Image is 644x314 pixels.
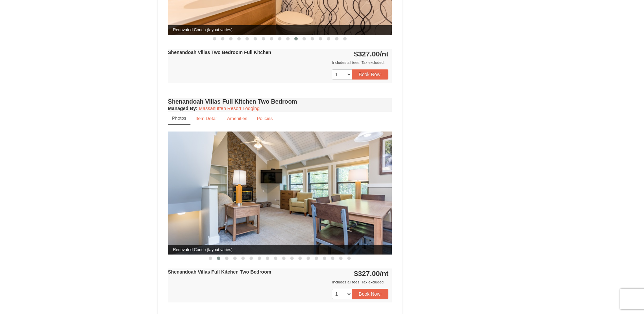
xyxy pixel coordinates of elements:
span: /nt [380,50,389,58]
strong: $327.00 [354,269,389,277]
span: Renovated Condo (layout varies) [168,245,392,255]
div: Includes all fees. Tax excluded. [168,279,389,285]
strong: Shenandoah Villas Two Bedroom Full Kitchen [168,50,271,55]
div: Includes all fees. Tax excluded. [168,59,389,66]
small: Photos [172,116,186,121]
a: Policies [252,112,277,125]
button: Book Now! [352,289,389,299]
a: Photos [168,112,190,125]
a: Massanutten Resort Lodging [199,106,260,111]
a: Item Detail [191,112,222,125]
small: Policies [257,116,273,121]
span: /nt [380,269,389,277]
span: Managed By [168,106,196,111]
img: Renovated Condo (layout varies) [168,132,392,254]
strong: Shenandoah Villas Full Kitchen Two Bedroom [168,269,271,275]
small: Amenities [227,116,247,121]
button: Book Now! [352,69,389,80]
strong: : [168,106,198,111]
h4: Shenandoah Villas Full Kitchen Two Bedroom [168,98,392,105]
span: Renovated Condo (layout varies) [168,25,392,35]
a: Amenities [223,112,252,125]
strong: $327.00 [354,50,389,58]
small: Item Detail [196,116,218,121]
